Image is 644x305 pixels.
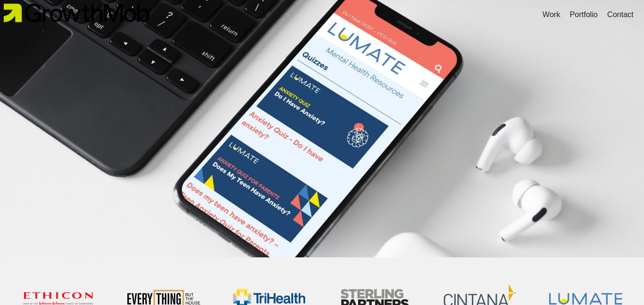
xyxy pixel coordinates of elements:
a: Work [542,9,560,20]
img: Home 6 [549,293,622,305]
nav: Main nav [538,7,638,23]
a: Contact [607,9,634,20]
a: Portfolio [570,9,598,20]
